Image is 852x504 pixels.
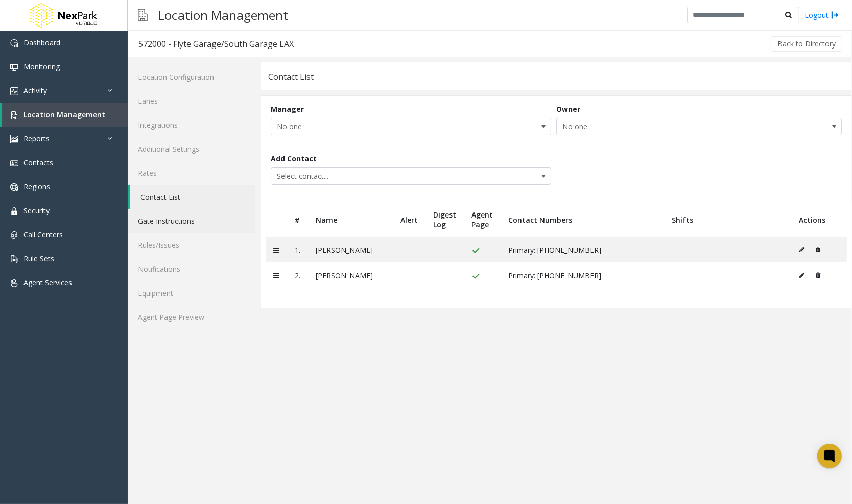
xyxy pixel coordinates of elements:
[128,209,255,233] a: Gate Instructions
[271,104,304,114] label: Manager
[771,36,842,52] button: Back to Directory
[425,202,464,237] th: Digest Log
[10,231,18,239] img: 'icon'
[128,233,255,257] a: Rules/Issues
[23,86,47,95] span: Activity
[128,281,255,305] a: Equipment
[138,3,148,28] img: pageIcon
[271,153,317,164] label: Add Contact
[287,202,308,237] th: #
[501,202,664,237] th: Contact Numbers
[128,161,255,185] a: Rates
[10,39,18,47] img: 'icon'
[791,202,847,237] th: Actions
[664,202,791,237] th: Shifts
[556,118,842,135] span: NO DATA FOUND
[23,110,105,119] span: Location Management
[128,65,255,89] a: Location Configuration
[128,305,255,329] a: Agent Page Preview
[10,111,18,119] img: 'icon'
[23,134,50,143] span: Reports
[23,182,50,191] span: Regions
[128,89,255,113] a: Lanes
[393,202,425,237] th: Alert
[23,230,63,239] span: Call Centers
[268,70,314,83] div: Contact List
[804,10,839,20] a: Logout
[10,135,18,143] img: 'icon'
[271,118,495,135] span: No one
[557,118,785,135] span: No one
[10,63,18,71] img: 'icon'
[23,38,60,47] span: Dashboard
[287,237,308,262] td: 1.
[128,257,255,281] a: Notifications
[2,103,128,127] a: Location Management
[831,10,839,20] img: logout
[10,207,18,215] img: 'icon'
[23,278,72,287] span: Agent Services
[508,271,601,280] span: Primary: [PHONE_NUMBER]
[10,255,18,263] img: 'icon'
[10,87,18,95] img: 'icon'
[308,202,393,237] th: Name
[271,168,495,184] span: Select contact...
[10,159,18,167] img: 'icon'
[10,279,18,287] img: 'icon'
[23,254,54,263] span: Rule Sets
[10,183,18,191] img: 'icon'
[153,3,293,28] h3: Location Management
[128,113,255,137] a: Integrations
[128,137,255,161] a: Additional Settings
[308,237,393,262] td: [PERSON_NAME]
[130,185,255,209] a: Contact List
[23,206,50,215] span: Security
[471,247,480,255] img: check
[556,104,580,114] label: Owner
[464,202,501,237] th: Agent Page
[508,245,601,255] span: Primary: [PHONE_NUMBER]
[23,62,60,71] span: Monitoring
[138,37,294,51] div: 572000 - Flyte Garage/South Garage LAX
[471,272,480,280] img: check
[23,158,53,167] span: Contacts
[308,262,393,288] td: [PERSON_NAME]
[287,262,308,288] td: 2.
